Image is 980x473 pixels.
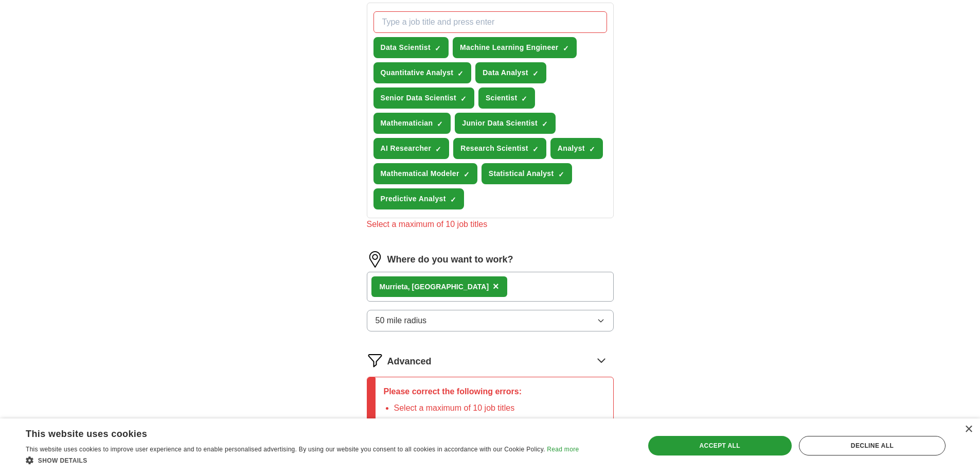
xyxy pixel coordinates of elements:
button: Analyst✓ [550,138,603,159]
span: 50 mile radius [376,314,427,327]
span: Quantitative Analyst [381,67,454,78]
button: Mathematical Modeler✓ [373,163,477,184]
div: Close [965,426,972,433]
span: Machine Learning Engineer [460,42,559,53]
span: Scientist [486,93,518,103]
p: Please correct the following errors: [384,386,522,398]
span: Junior Data Scientist [462,118,538,129]
span: Predictive Analyst [381,194,446,204]
span: ✓ [532,145,539,153]
span: Research Scientist [460,143,528,154]
button: AI Researcher✓ [373,138,450,159]
span: Senior Data Scientist [381,93,456,103]
div: Accept all [648,436,792,456]
span: ✓ [589,145,595,153]
span: ✓ [435,145,441,153]
button: Mathematician✓ [373,113,451,134]
span: Advanced [387,355,432,369]
button: Research Scientist✓ [453,138,546,159]
span: Data Analyst [483,67,528,78]
button: Quantitative Analyst✓ [373,62,472,83]
span: ✓ [532,69,539,78]
span: ✓ [435,44,441,52]
img: location.png [367,251,383,268]
span: Mathematician [381,118,433,129]
span: ✓ [437,120,443,128]
button: Statistical Analyst✓ [482,163,572,184]
button: Senior Data Scientist✓ [373,87,474,109]
div: Show details [26,455,579,465]
div: Decline all [799,436,946,456]
button: Predictive Analyst✓ [373,188,464,209]
span: Show details [38,457,87,464]
div: Select a maximum of 10 job titles [367,218,614,231]
button: Data Scientist✓ [373,37,449,58]
span: ✓ [460,95,467,103]
span: ✓ [563,44,569,52]
span: Mathematical Modeler [381,168,459,179]
span: ✓ [542,120,548,128]
span: Analyst [558,143,585,154]
button: Junior Data Scientist✓ [455,113,556,134]
input: Type a job title and press enter [373,11,607,33]
div: Murrieta, [GEOGRAPHIC_DATA] [380,282,489,292]
span: ✓ [450,196,456,204]
span: ✓ [521,95,527,103]
button: × [493,279,499,294]
button: Machine Learning Engineer✓ [453,37,577,58]
img: filter [367,352,383,369]
div: This website uses cookies [26,425,553,440]
span: ✓ [558,170,564,179]
span: Data Scientist [381,42,431,53]
button: Scientist✓ [478,87,536,109]
button: 50 mile radius [367,310,614,331]
span: ✓ [457,69,464,78]
button: Data Analyst✓ [475,62,546,83]
span: ✓ [464,170,470,179]
span: Statistical Analyst [489,168,554,179]
span: This website uses cookies to improve user experience and to enable personalised advertising. By u... [26,446,545,453]
li: Select a maximum of 10 job titles [394,402,522,414]
a: Read more, opens a new window [547,446,579,453]
span: × [493,281,499,292]
span: AI Researcher [381,143,432,154]
label: Where do you want to work? [387,253,513,267]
